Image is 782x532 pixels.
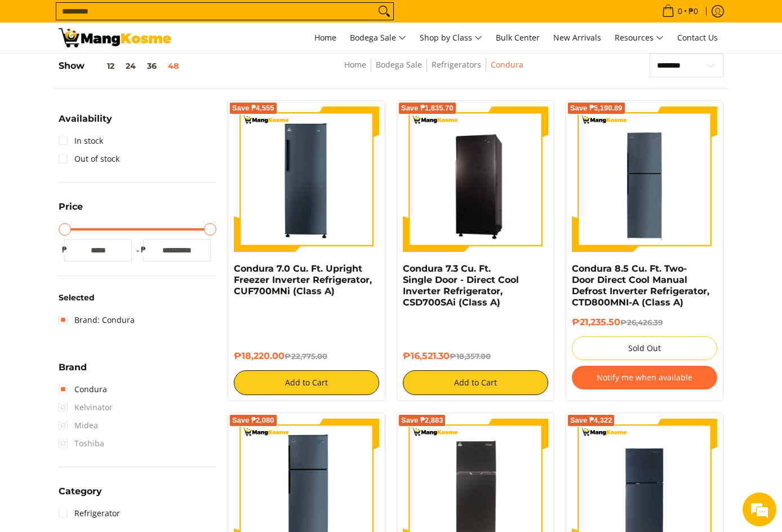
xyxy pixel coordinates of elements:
button: Search [375,3,393,20]
span: Save ₱1,835.70 [401,105,454,112]
span: Category [59,487,102,496]
a: New Arrivals [548,23,607,53]
span: • [659,5,701,17]
nav: Main Menu [183,23,723,53]
a: Home [344,59,366,70]
button: 36 [141,61,162,70]
a: Bulk Center [490,23,545,53]
summary: Open [59,114,112,132]
a: Condura 7.0 Cu. Ft. Upright Freezer Inverter Refrigerator, CUF700MNi (Class A) [234,263,372,296]
textarea: Type your message and hit 'Enter' [6,308,215,347]
img: Bodega Sale Refrigerator l Mang Kosme: Home Appliances Warehouse Sale [59,28,171,47]
span: Shop by Class [420,31,482,45]
span: Home [314,32,336,43]
summary: Open [59,363,87,380]
a: Condura 7.3 Cu. Ft. Single Door - Direct Cool Inverter Refrigerator, CSD700SAi (Class A) [403,263,519,308]
button: Notify me when available [572,366,717,389]
a: Out of stock [59,150,119,168]
span: Condura [491,58,523,72]
a: Resources [609,23,669,53]
span: Bodega Sale [350,31,406,45]
div: Chat with us now [59,63,189,78]
h6: ₱21,235.50 [572,317,717,328]
span: Brand [59,363,87,372]
h6: ₱16,521.30 [403,351,548,362]
a: Home [309,23,342,53]
img: Condura 7.3 Cu. Ft. Single Door - Direct Cool Inverter Refrigerator, CSD700SAi (Class A) [403,108,548,250]
div: Minimize live chat window [185,6,212,33]
img: Condura 7.0 Cu. Ft. Upright Freezer Inverter Refrigerator, CUF700MNi (Class A) [234,107,379,252]
nav: Breadcrumbs [267,58,601,83]
a: Bodega Sale [376,59,422,70]
a: Shop by Class [414,23,488,53]
span: ₱ [59,244,70,255]
span: Price [59,202,83,211]
a: In stock [59,132,103,150]
a: Refrigerators [432,59,481,70]
h5: Show [59,60,184,72]
a: Bodega Sale [344,23,412,53]
del: ₱18,357.00 [450,352,491,361]
summary: Open [59,487,102,504]
span: Resources [615,31,664,45]
span: New Arrivals [553,32,601,43]
button: 12 [85,61,120,70]
span: We're online! [65,142,155,256]
span: Contact Us [677,32,718,43]
a: Condura [59,380,107,398]
span: 0 [676,7,684,15]
del: ₱26,426.39 [620,318,663,327]
span: Bulk Center [496,32,540,43]
button: 24 [120,61,141,70]
summary: Open [59,202,83,220]
span: Save ₱4,322 [570,417,612,424]
span: ₱ [137,244,149,255]
h6: Selected [59,293,216,303]
span: ₱0 [687,7,700,15]
a: Contact Us [672,23,723,53]
button: Add to Cart [403,370,548,395]
span: Availability [59,114,112,123]
a: Brand: Condura [59,311,135,329]
a: Condura 8.5 Cu. Ft. Two-Door Direct Cool Manual Defrost Inverter Refrigerator, CTD800MNI-A (Class A) [572,263,709,308]
del: ₱22,775.00 [285,352,327,361]
h6: ₱18,220.00 [234,351,379,362]
span: Save ₱4,555 [232,105,274,112]
button: 48 [162,61,184,70]
button: Add to Cart [234,370,379,395]
span: Save ₱2,080 [232,417,274,424]
a: Refrigerator [59,504,120,522]
span: Kelvinator [59,398,113,416]
span: Save ₱2,883 [401,417,443,424]
span: Midea [59,416,98,435]
span: Toshiba [59,435,104,453]
button: Sold Out [572,336,717,360]
span: Save ₱5,190.89 [570,105,623,112]
img: Condura 8.5 Cu. Ft. Two-Door Direct Cool Manual Defrost Inverter Refrigerator, CTD800MNI-A (Class A) [572,107,717,252]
